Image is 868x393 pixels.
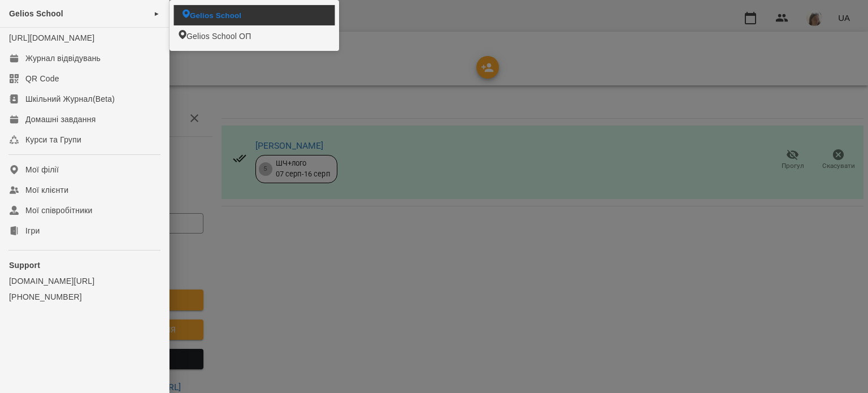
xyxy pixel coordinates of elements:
[9,9,63,18] span: Gelios School
[9,291,160,303] a: [PHONE_NUMBER]
[25,184,68,196] div: Мої клієнти
[190,10,241,20] span: Gelios School
[9,275,160,287] a: [DOMAIN_NAME][URL]
[25,53,101,64] div: Журнал відвідувань
[25,73,59,84] div: QR Code
[25,114,96,125] div: Домашні завдання
[25,205,93,216] div: Мої співробітники
[186,31,251,42] span: Gelios School ОП
[25,134,81,145] div: Курси та Групи
[154,9,160,18] span: ►
[9,33,94,42] a: [URL][DOMAIN_NAME]
[25,225,40,236] div: Ігри
[9,260,160,271] p: Support
[25,164,59,175] div: Мої філії
[25,93,115,105] div: Шкільний Журнал(Beta)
